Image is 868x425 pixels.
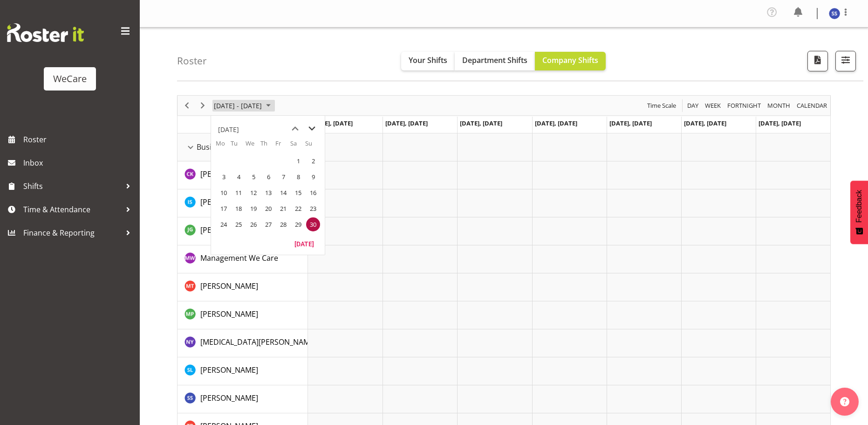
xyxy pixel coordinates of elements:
span: Thursday, June 6, 2024 [261,170,275,184]
span: [PERSON_NAME] [200,309,258,319]
td: Chloe Kim resource [178,161,308,189]
a: [PERSON_NAME] [200,196,258,208]
a: [PERSON_NAME] [200,224,258,236]
span: Monday, June 10, 2024 [217,186,231,200]
th: Th [260,139,275,153]
a: [MEDICAL_DATA][PERSON_NAME] [200,336,316,348]
span: [DATE], [DATE] [759,119,801,127]
span: [PERSON_NAME] [200,225,258,235]
button: previous month [287,120,303,137]
span: [PERSON_NAME] [200,393,258,403]
span: Sunday, June 16, 2024 [306,186,320,200]
span: Business Support Office [197,141,281,153]
span: [DATE], [DATE] [385,119,428,127]
span: Friday, June 21, 2024 [276,202,290,216]
img: savita-savita11083.jpg [829,8,840,19]
td: Sunday, June 30, 2024 [305,216,320,232]
span: Tuesday, June 4, 2024 [232,170,246,184]
th: Su [305,139,320,153]
button: Timeline Week [704,100,723,111]
span: Monday, June 3, 2024 [217,170,231,184]
button: Department Shifts [455,52,535,70]
span: Month [766,100,791,111]
span: Thursday, June 13, 2024 [261,186,275,200]
span: [MEDICAL_DATA][PERSON_NAME] [200,337,316,347]
span: [PERSON_NAME] [200,281,258,291]
th: Sa [290,139,305,153]
span: Friday, June 7, 2024 [276,170,290,184]
span: Monday, June 17, 2024 [217,202,231,216]
button: Today [288,237,320,250]
span: [DATE], [DATE] [535,119,577,127]
button: next month [303,120,320,137]
button: Next [197,100,209,111]
span: Sunday, June 9, 2024 [306,170,320,184]
button: Fortnight [726,100,763,111]
button: Previous [181,100,193,111]
div: WeCare [53,72,87,86]
span: Week [704,100,722,111]
h4: Roster [177,56,207,66]
span: Finance & Reporting [23,226,121,240]
button: Feedback - Show survey [850,181,868,244]
span: Tuesday, June 18, 2024 [232,202,246,216]
td: Isabel Simcox resource [178,189,308,217]
td: Management We Care resource [178,245,308,273]
td: Business Support Office resource [178,133,308,161]
span: Wednesday, June 12, 2024 [246,186,260,200]
span: Time Scale [646,100,677,111]
a: [PERSON_NAME] [200,308,258,320]
button: Filter Shifts [835,51,856,71]
span: Sunday, June 2, 2024 [306,154,320,168]
th: Tu [231,139,246,153]
span: Company Shifts [542,55,598,65]
button: Time Scale [646,100,678,111]
span: Wednesday, June 26, 2024 [246,217,260,231]
td: Janine Grundler resource [178,217,308,245]
span: [DATE], [DATE] [310,119,353,127]
span: Roster [23,132,135,146]
span: Shifts [23,179,121,193]
button: Timeline Month [766,100,792,111]
a: [PERSON_NAME] [200,280,258,292]
span: Sunday, June 30, 2024 [306,217,320,231]
span: Fortnight [726,100,762,111]
span: Tuesday, June 25, 2024 [232,217,246,231]
span: [DATE], [DATE] [609,119,652,127]
button: June 24 - 30, 2024 [212,100,275,111]
button: Your Shifts [401,52,455,70]
span: [DATE], [DATE] [684,119,726,127]
a: [PERSON_NAME] [200,364,258,376]
span: Sunday, June 23, 2024 [306,202,320,216]
span: [DATE], [DATE] [460,119,502,127]
th: Mo [216,139,231,153]
span: Your Shifts [409,55,447,65]
span: Management We Care [200,253,278,263]
span: Wednesday, June 19, 2024 [246,202,260,216]
span: Saturday, June 22, 2024 [291,202,305,216]
span: [PERSON_NAME] [200,169,258,179]
td: Nikita Yates resource [178,329,308,357]
span: Thursday, June 20, 2024 [261,202,275,216]
th: Fr [275,139,290,153]
span: [DATE] - [DATE] [213,100,263,111]
span: Saturday, June 8, 2024 [291,170,305,184]
button: Download a PDF of the roster according to the set date range. [807,51,828,71]
span: Saturday, June 29, 2024 [291,217,305,231]
span: Time & Attendance [23,202,121,216]
button: Company Shifts [535,52,606,70]
a: [PERSON_NAME] [200,168,258,180]
button: Month [795,100,829,111]
span: Department Shifts [462,55,527,65]
button: Timeline Day [686,100,700,111]
span: Monday, June 24, 2024 [217,217,231,231]
span: Wednesday, June 5, 2024 [246,170,260,184]
img: Rosterit website logo [7,23,84,42]
div: title [218,120,239,139]
span: Inbox [23,156,135,170]
span: Tuesday, June 11, 2024 [232,186,246,200]
span: Day [686,100,699,111]
td: Michelle Thomas resource [178,273,308,301]
th: We [246,139,260,153]
span: [PERSON_NAME] [200,365,258,375]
